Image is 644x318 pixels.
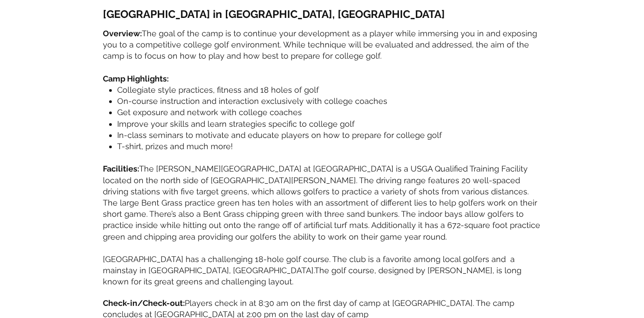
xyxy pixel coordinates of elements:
span: T-shirt, prizes and much more! [117,142,233,151]
span: In-class seminars to motivate and educate players on how to prepare for college golf [117,130,442,140]
span: Improve your skills and learn strategies specific to college golf [117,119,355,129]
span: The [PERSON_NAME][GEOGRAPHIC_DATA] at [GEOGRAPHIC_DATA] is a USGA Qualified Training Facility loc... [103,164,540,241]
span: Overview:​ [103,29,142,38]
span: Camp Highlights: [103,74,169,83]
span: The goal of the camp is to continue your development as a player while immersing you in and expos... [103,29,537,60]
span: On-course instruction and interaction exclusively with college coaches [117,96,387,106]
span: Facilities: [103,164,139,173]
span: [GEOGRAPHIC_DATA] has a challenging 18-hole golf course. The club is a favorite among local golfe... [103,254,515,275]
span: Collegiate style practices, fitness and 18 holes of golf [117,85,319,95]
span: Get exposure and network with college coaches [117,107,302,117]
span: Check-in/Check-out: [103,298,185,308]
span: [GEOGRAPHIC_DATA] in [GEOGRAPHIC_DATA], [GEOGRAPHIC_DATA] [103,8,445,21]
